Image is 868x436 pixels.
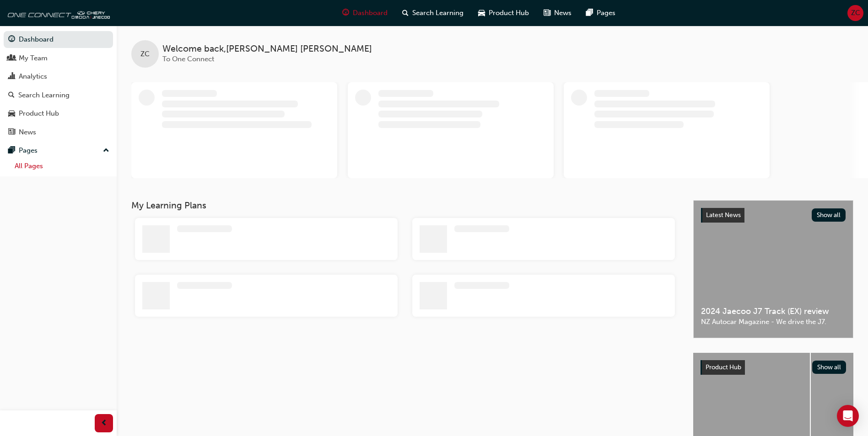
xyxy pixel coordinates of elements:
div: News [19,127,36,138]
button: Show all [812,208,846,222]
img: oneconnect [5,4,110,22]
span: people-icon [8,54,15,63]
a: car-iconProduct Hub [471,4,536,22]
a: Dashboard [4,31,113,48]
a: All Pages [11,159,113,173]
span: ZC [140,49,150,59]
span: 2024 Jaecoo J7 Track (EX) review [701,306,846,317]
a: search-iconSearch Learning [395,4,471,22]
span: Search Learning [412,8,464,18]
span: car-icon [478,7,485,19]
span: search-icon [8,91,15,100]
span: NZ Autocar Magazine - We drive the J7. [701,317,846,327]
button: DashboardMy TeamAnalyticsSearch LearningProduct HubNews [4,29,113,142]
span: News [554,8,571,18]
a: Product Hub [4,105,113,122]
div: Open Intercom Messenger [837,405,859,427]
a: news-iconNews [536,4,579,22]
span: pages-icon [8,147,15,155]
span: guage-icon [342,7,349,19]
span: Product Hub [489,8,529,18]
a: Search Learning [4,87,113,104]
span: Latest News [706,211,741,219]
h3: My Learning Plans [131,200,679,211]
a: Latest NewsShow all2024 Jaecoo J7 Track (EX) reviewNZ Autocar Magazine - We drive the J7. [693,200,853,338]
a: News [4,124,113,141]
span: Product Hub [706,363,741,371]
button: Pages [4,142,113,159]
a: Product HubShow all [701,360,846,375]
span: Welcome back , [PERSON_NAME] [PERSON_NAME] [162,44,372,54]
span: up-icon [103,145,109,157]
span: news-icon [8,128,15,137]
button: ZC [847,5,863,21]
span: guage-icon [8,36,15,44]
button: Show all [812,361,846,374]
a: Latest NewsShow all [701,208,846,223]
span: news-icon [544,7,550,19]
span: search-icon [402,7,409,19]
a: Analytics [4,68,113,85]
span: prev-icon [101,418,108,429]
span: ZC [851,8,860,18]
span: Dashboard [353,8,388,18]
div: My Team [19,53,48,64]
span: pages-icon [586,7,593,19]
span: car-icon [8,110,15,118]
span: To One Connect [162,55,214,63]
div: Product Hub [19,108,59,119]
a: My Team [4,50,113,67]
a: guage-iconDashboard [335,4,395,22]
span: Pages [597,8,615,18]
div: Pages [19,145,38,156]
div: Search Learning [18,90,70,101]
a: pages-iconPages [579,4,623,22]
div: Analytics [19,71,47,82]
span: chart-icon [8,73,15,81]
